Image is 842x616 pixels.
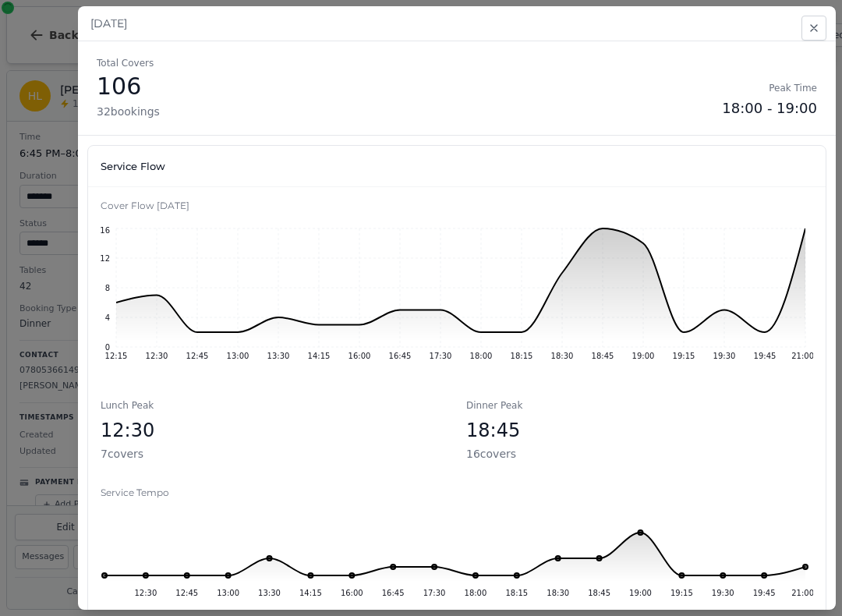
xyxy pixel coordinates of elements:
[105,352,128,360] tspan: 12:15
[712,589,734,597] tspan: 19:30
[97,104,160,119] p: 32 bookings
[466,418,813,443] p: 18:45
[466,399,813,412] p: Dinner Peak
[186,352,209,360] tspan: 12:45
[134,589,157,597] tspan: 12:30
[588,589,610,597] tspan: 18:45
[227,352,249,360] tspan: 13:00
[382,589,405,597] tspan: 16:45
[105,343,110,352] tspan: 0
[505,589,528,597] tspan: 18:15
[722,97,817,119] p: 18:00 - 19:00
[632,352,655,360] tspan: 19:00
[146,352,168,360] tspan: 12:30
[175,589,198,597] tspan: 12:45
[511,352,533,360] tspan: 18:15
[592,352,614,360] tspan: 18:45
[100,226,110,235] tspan: 16
[217,589,239,597] tspan: 13:00
[754,352,777,360] tspan: 19:45
[465,589,487,597] tspan: 18:00
[670,589,693,597] tspan: 19:15
[101,155,813,177] h3: Service Flow
[100,254,110,263] tspan: 12
[466,446,813,462] p: 16 covers
[470,352,493,360] tspan: 18:00
[753,589,776,597] tspan: 19:45
[101,446,448,462] p: 7 covers
[97,73,160,101] p: 106
[90,16,823,31] h2: [DATE]
[389,352,412,360] tspan: 16:45
[267,352,290,360] tspan: 13:30
[629,589,652,597] tspan: 19:00
[97,57,160,69] p: Total Covers
[791,589,814,597] tspan: 21:00
[348,352,371,360] tspan: 16:00
[101,418,448,443] p: 12:30
[791,352,814,360] tspan: 21:00
[101,200,813,212] h4: Cover Flow [DATE]
[299,589,322,597] tspan: 14:15
[430,352,452,360] tspan: 17:30
[258,589,281,597] tspan: 13:30
[713,352,736,360] tspan: 19:30
[547,589,569,597] tspan: 18:30
[105,284,110,292] tspan: 8
[673,352,695,360] tspan: 19:15
[341,589,363,597] tspan: 16:00
[551,352,574,360] tspan: 18:30
[722,82,817,94] p: Peak Time
[423,589,446,597] tspan: 17:30
[101,487,813,499] h4: Service Tempo
[101,399,448,412] p: Lunch Peak
[105,313,110,322] tspan: 4
[308,352,331,360] tspan: 14:15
